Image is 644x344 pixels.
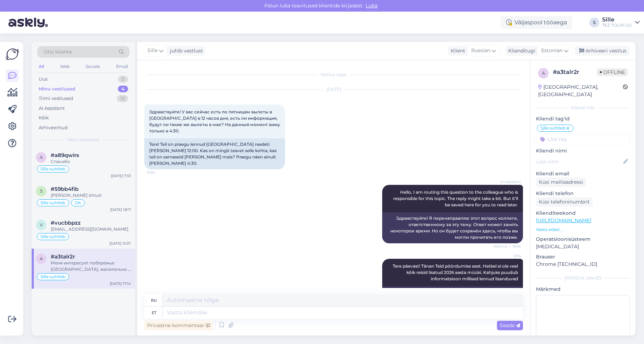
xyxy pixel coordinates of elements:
[536,209,630,217] p: Klienditeekond
[536,105,630,111] div: Kliendi info
[109,241,131,246] div: [DATE] 15:37
[51,152,79,158] span: #a89qwirs
[115,62,130,71] div: Email
[536,158,622,165] input: Lisa nimi
[542,70,545,76] span: a
[44,48,72,56] span: Otsi kliente
[536,243,630,250] p: [MEDICAL_DATA]
[589,18,599,27] div: S
[553,68,597,76] div: # a3talr2r
[144,321,213,330] div: Privaatne kommentaar
[602,17,632,23] div: Sille
[40,201,65,205] span: Sille suhtleb
[536,197,593,207] div: Küsi telefoninumbrit
[448,47,465,55] div: Klient
[110,207,131,212] div: [DATE] 18:17
[51,260,131,273] div: Меня интересует побережье [GEOGRAPHIC_DATA], желательно в сторону [GEOGRAPHIC_DATA] или сам Кемер...
[471,47,490,55] span: Russian
[111,173,131,179] div: [DATE] 7:33
[393,263,519,281] span: Tere päevast! Tänan Teid pöördumise eest. Hetkel ei ole veel kõik reisid lisatud 2026 aasta müüki...
[538,83,623,98] div: [GEOGRAPHIC_DATA], [GEOGRAPHIC_DATA]
[51,158,131,165] div: Спасибо
[51,220,81,226] span: #vucbbpzz
[541,126,566,130] span: Sille suhtleb
[494,253,521,258] span: Sille
[536,217,591,224] a: [URL][DOMAIN_NAME]
[37,62,45,71] div: All
[147,47,158,55] span: Sille
[39,76,48,83] div: Uus
[536,261,630,268] p: Chrome [TECHNICAL_ID]
[152,307,156,319] div: et
[40,155,43,160] span: a
[51,254,75,260] span: #a3talr2r
[40,222,43,227] span: v
[597,68,628,76] span: Offline
[40,234,65,239] span: Sille suhtleb
[144,86,523,93] div: [DATE]
[500,322,520,329] span: Saada
[39,105,65,112] div: AI Assistent
[602,17,640,28] a: SilleTEZ TOUR OÜ
[75,201,81,205] span: OK
[6,48,19,61] img: Askly Logo
[536,147,630,155] p: Kliendi nimi
[364,2,380,9] span: Luba
[505,47,535,55] div: Klienditugi
[536,253,630,261] p: Brauser
[536,226,630,233] p: Vaata edasi ...
[536,177,586,187] div: Küsi meiliaadressi
[382,286,523,317] div: Добрый день! Спасибо, что связались с нами. Не все рейсы ещё добавлены в распродажу на [DEMOGRAPH...
[40,188,43,194] span: 5
[118,86,128,93] div: 4
[382,212,523,243] div: Здравствуйте! Я перенаправляю этот вопрос коллеге, ответственному за эту тему. Ответ может занять...
[40,167,65,171] span: Sille suhtleb
[144,138,285,169] div: Tere! Teil on praegu lennud [GEOGRAPHIC_DATA] reedeti [PERSON_NAME] 12:00. Kas on mingit teavet s...
[602,23,632,28] div: TEZ TOUR OÜ
[536,190,630,197] p: Kliendi telefon
[39,86,75,93] div: Minu vestlused
[117,95,128,102] div: 12
[144,71,523,78] div: Vestlus algas
[146,170,173,175] span: 16:56
[40,275,65,279] span: Sille suhtleb
[536,134,630,144] input: Lisa tag
[541,47,563,55] span: Estonian
[51,186,78,192] span: #59bb4fib
[536,236,630,243] p: Operatsioonisüsteem
[494,179,521,184] span: AI Assistent
[84,62,101,71] div: Socials
[68,137,99,143] span: Minu vestlused
[500,16,573,29] div: Väljaspool tööaega
[40,256,43,261] span: a
[59,62,71,71] div: Web
[536,115,630,123] p: Kliendi tag'id
[110,281,131,286] div: [DATE] 17:14
[393,189,519,207] span: Hello, I am routing this question to the colleague who is responsible for this topic. The reply m...
[39,95,73,102] div: Tiimi vestlused
[536,286,630,293] p: Märkmed
[167,47,203,55] div: juhib vestlust
[51,192,131,199] div: [PERSON_NAME] õhtut!
[494,244,521,249] span: Nähtud ✓ 16:56
[39,114,49,121] div: Kõik
[118,76,128,83] div: 0
[575,46,629,56] div: Arhiveeri vestlus
[151,294,157,306] div: ru
[149,109,281,133] span: Здравствуйте! У вас сейчас есть по пятницам вылеты в [GEOGRAPHIC_DATA] в 12 часов дня, есть ли ин...
[51,226,131,232] div: [EMAIL_ADDRESS][DOMAIN_NAME]
[39,124,68,131] div: Arhiveeritud
[536,275,630,281] div: [PERSON_NAME]
[536,170,630,177] p: Kliendi email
